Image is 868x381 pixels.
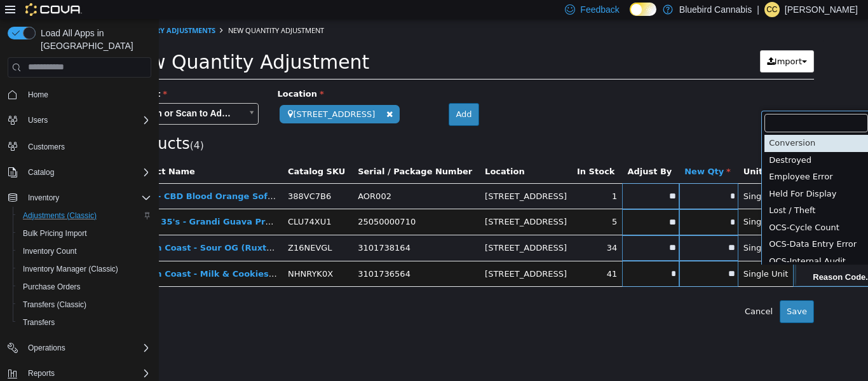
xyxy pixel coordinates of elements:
button: Operations [3,339,156,357]
span: Customers [28,142,65,152]
span: Adjustments (Classic) [18,208,151,223]
div: OCS-Cycle Count [606,200,709,218]
span: Catalog [23,165,151,180]
span: Transfers (Classic) [23,300,86,310]
span: Bulk Pricing Import [23,228,87,239]
span: Customers [23,138,151,154]
button: Inventory Count [13,242,156,260]
button: Inventory [3,189,156,207]
button: Users [23,113,53,128]
span: Operations [28,343,65,353]
button: Catalog [23,165,59,180]
a: Customers [23,139,70,155]
button: Customers [3,137,156,155]
span: Adjustments (Classic) [23,211,97,221]
div: Lost / Theft [606,183,709,200]
span: Load All Apps in [GEOGRAPHIC_DATA] [36,27,151,52]
button: Catalog [3,163,156,181]
button: Inventory Manager (Classic) [13,260,156,278]
span: Inventory Count [18,244,151,259]
span: Transfers [23,317,55,328]
a: Adjustments (Classic) [18,208,102,223]
p: | [757,2,759,17]
span: Users [23,113,151,128]
span: Inventory Manager (Classic) [23,264,118,274]
span: Inventory Count [23,246,77,256]
span: Purchase Orders [18,279,151,294]
button: Home [3,85,156,104]
a: Home [23,87,53,102]
div: Employee Error [606,149,709,167]
span: Home [23,87,151,102]
div: OCS-Internal Audit [606,234,709,251]
div: OCS-Data Entry Error [606,217,709,234]
span: Dark Mode [630,16,630,17]
span: Transfers (Classic) [18,297,151,312]
div: carter campbell [764,2,780,17]
button: Operations [23,340,71,356]
span: Home [28,90,48,100]
button: Inventory [23,190,64,205]
a: Inventory Count [18,244,82,259]
span: Catalog [28,167,54,177]
button: Purchase Orders [13,278,156,296]
div: Conversion [606,116,709,133]
button: Reports [23,366,60,381]
button: Bulk Pricing Import [13,225,156,242]
span: Users [28,115,48,125]
span: cc [766,2,777,17]
button: Users [3,111,156,129]
button: Transfers [13,314,156,331]
button: Adjustments (Classic) [13,207,156,225]
a: Purchase Orders [18,279,86,294]
div: Destroyed [606,133,709,150]
input: Dark Mode [630,3,656,16]
p: Bluebird Cannabis [679,2,752,17]
span: Inventory [23,190,151,205]
span: Operations [23,340,151,356]
button: Transfers (Classic) [13,296,156,314]
span: Reports [23,366,151,381]
a: Bulk Pricing Import [18,226,92,241]
span: Bulk Pricing Import [18,226,151,241]
a: Inventory Manager (Classic) [18,261,123,277]
span: Reports [28,368,55,378]
div: Held For Display [606,167,709,184]
span: Transfers [18,315,151,330]
p: [PERSON_NAME] [785,2,858,17]
a: Transfers [18,315,60,330]
span: Feedback [580,3,619,16]
span: Purchase Orders [23,282,81,292]
span: Inventory [28,193,59,203]
a: Transfers (Classic) [18,297,92,312]
span: Inventory Manager (Classic) [18,261,151,277]
img: Cova [25,3,82,16]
